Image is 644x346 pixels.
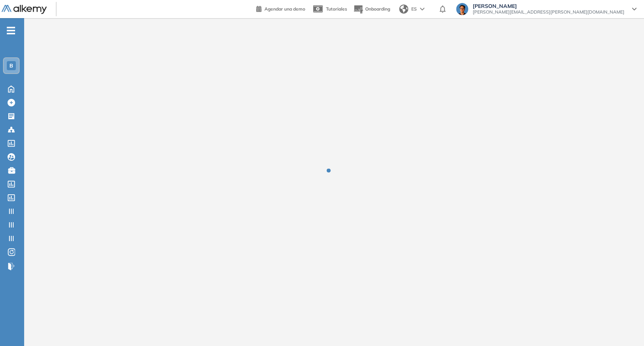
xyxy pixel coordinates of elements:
img: arrow [420,8,424,11]
span: ES [411,6,417,12]
img: Logo [2,5,47,14]
button: Onboarding [353,1,390,17]
span: B [9,63,13,69]
span: Onboarding [365,6,390,12]
span: Tutoriales [326,6,347,12]
img: world [399,5,408,14]
span: [PERSON_NAME] [473,3,624,9]
a: Agendar una demo [256,4,305,13]
span: [PERSON_NAME][EMAIL_ADDRESS][PERSON_NAME][DOMAIN_NAME] [473,9,624,15]
i: - [7,30,15,31]
span: Agendar una demo [264,6,305,12]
